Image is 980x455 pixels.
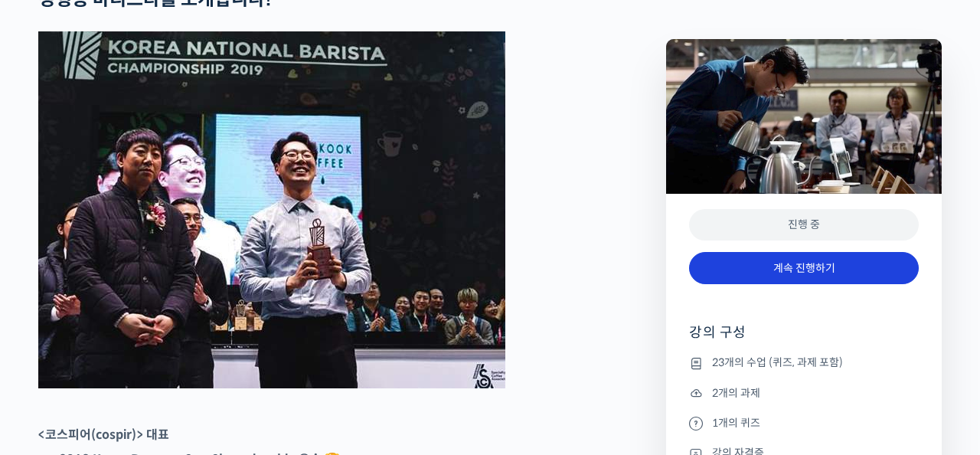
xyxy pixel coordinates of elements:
a: 홈 [5,328,101,366]
li: 2개의 과제 [689,384,919,402]
strong: <코스피어(cospir)> 대표 [38,427,169,443]
h4: 강의 구성 [689,322,919,353]
div: 진행 중 [689,209,919,241]
span: 대화 [140,352,158,364]
a: 계속 진행하기 [689,252,919,285]
a: 설정 [198,328,294,366]
span: 설정 [237,351,255,363]
li: 1개의 퀴즈 [689,414,919,432]
a: 대화 [101,328,198,366]
span: 홈 [48,351,57,363]
li: 23개의 수업 (퀴즈, 과제 포함) [689,354,919,372]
